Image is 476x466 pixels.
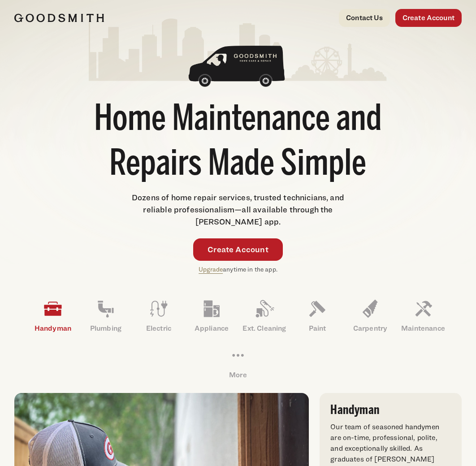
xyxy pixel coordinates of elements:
[185,323,238,334] p: Appliance
[132,293,185,339] a: Electric
[344,323,397,334] p: Carpentry
[291,293,344,339] a: Paint
[199,265,223,273] a: Upgrade
[14,13,104,22] img: Goodsmith
[185,293,238,339] a: Appliance
[330,404,451,416] h3: Handyman
[291,323,344,334] p: Paint
[212,339,264,386] a: More
[26,293,79,339] a: Handyman
[395,9,462,27] a: Create Account
[238,323,291,334] p: Ext. Cleaning
[89,98,387,188] h1: Home Maintenance and Repairs Made Simple
[238,293,291,339] a: Ext. Cleaning
[26,323,79,334] p: Handyman
[79,293,132,339] a: Plumbing
[344,293,397,339] a: Carpentry
[397,293,450,339] a: Maintenance
[193,238,283,261] a: Create Account
[212,370,264,380] p: More
[132,323,185,334] p: Electric
[339,9,390,27] a: Contact Us
[199,264,277,275] p: anytime in the app.
[79,323,132,334] p: Plumbing
[132,193,344,226] span: Dozens of home repair services, trusted technicians, and reliable professionalism—all available t...
[397,323,450,334] p: Maintenance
